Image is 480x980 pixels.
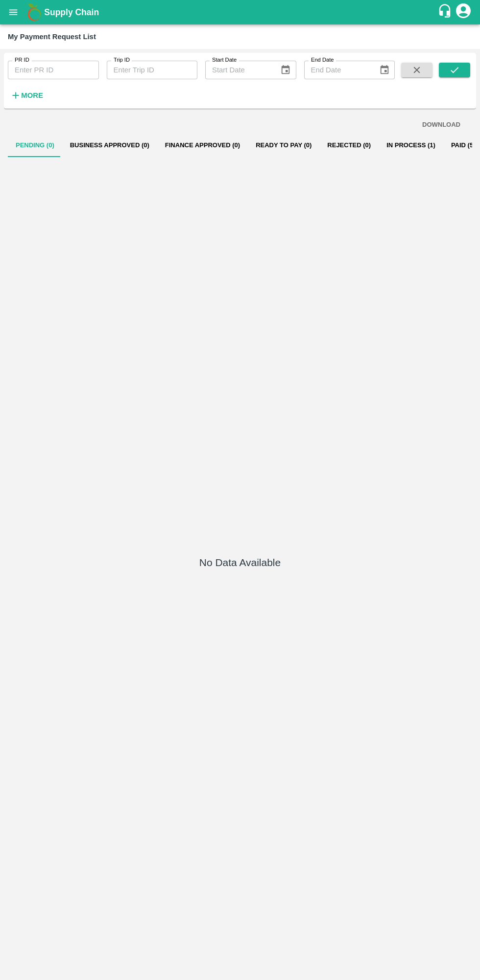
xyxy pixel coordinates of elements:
div: My Payment Request List [8,30,96,43]
div: account of current user [455,2,472,23]
strong: More [21,91,43,99]
input: Start Date [205,61,272,79]
input: Enter PR ID [8,61,99,79]
button: More [8,87,46,104]
img: logo [24,2,44,22]
button: open drawer [2,1,24,23]
h5: No Data Available [199,556,281,570]
button: Pending (0) [8,134,62,157]
input: End Date [304,61,371,79]
a: Supply Chain [44,5,437,19]
button: Ready To Pay (0) [248,134,319,157]
button: Rejected (0) [319,134,379,157]
input: Enter Trip ID [107,61,198,79]
button: Choose date [375,61,394,79]
label: End Date [311,56,334,64]
div: customer-support [437,3,455,21]
button: DOWNLOAD [418,116,464,134]
b: Supply Chain [44,7,99,17]
label: Start Date [212,56,237,64]
button: Business Approved (0) [62,134,157,157]
button: Choose date [276,61,295,79]
button: Finance Approved (0) [157,134,248,157]
label: Trip ID [114,56,130,64]
label: PR ID [15,56,29,64]
button: In Process (1) [379,134,443,157]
